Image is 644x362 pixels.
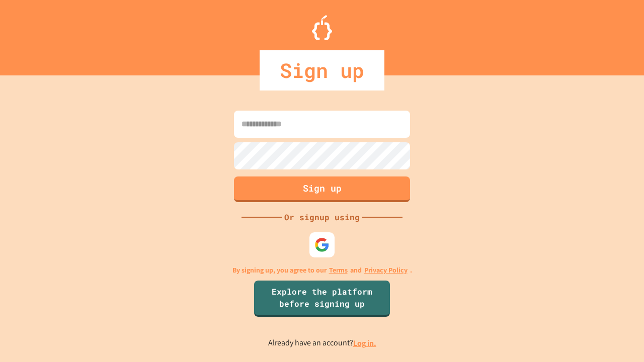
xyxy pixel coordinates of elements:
[232,265,412,276] p: By signing up, you agree to our and .
[254,281,390,317] a: Explore the platform before signing up
[282,211,362,223] div: Or signup using
[268,337,376,349] p: Already have an account?
[329,265,348,276] a: Terms
[314,237,330,252] img: google-icon.svg
[312,15,332,40] img: Logo.svg
[260,50,384,90] div: Sign up
[364,265,408,276] a: Privacy Policy
[353,338,376,348] a: Log in.
[234,176,410,202] button: Sign up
